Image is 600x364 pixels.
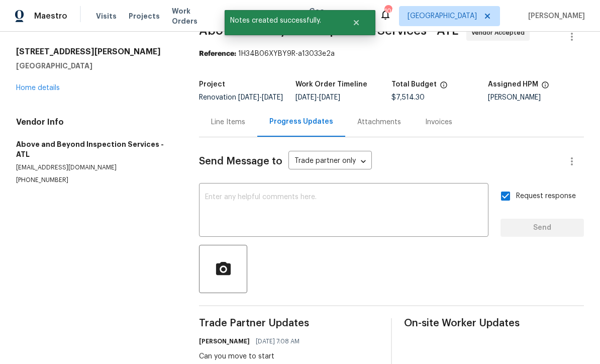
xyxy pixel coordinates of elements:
[524,11,585,21] span: [PERSON_NAME]
[16,139,175,159] h5: Above and Beyond Inspection Services - ATL
[256,336,299,346] span: [DATE] 7:08 AM
[295,94,340,101] span: -
[262,94,283,101] span: [DATE]
[16,117,175,127] h4: Vendor Info
[16,61,175,71] h5: [GEOGRAPHIC_DATA]
[225,10,340,31] span: Notes created successfully.
[295,81,367,88] h5: Work Order Timeline
[16,176,175,185] p: [PHONE_NUMBER]
[295,94,317,101] span: [DATE]
[269,117,333,127] div: Progress Updates
[288,153,372,170] div: Trade partner only
[199,49,584,59] div: 1H34B06XYBY9R-a13033e2a
[516,191,576,202] span: Request response
[340,13,373,33] button: Close
[199,81,225,88] h5: Project
[199,318,379,328] span: Trade Partner Updates
[384,6,391,16] div: 100
[129,11,160,21] span: Projects
[488,94,584,101] div: [PERSON_NAME]
[319,94,340,101] span: [DATE]
[199,351,306,361] div: Can you move to start
[34,11,67,21] span: Maestro
[172,6,213,26] span: Work Orders
[541,81,549,94] span: The hpm assigned to this work order.
[391,81,437,88] h5: Total Budget
[199,50,236,57] b: Reference:
[199,336,250,346] h6: [PERSON_NAME]
[238,94,259,101] span: [DATE]
[391,94,425,101] span: $7,514.30
[471,28,529,38] span: Vendor Accepted
[309,6,367,26] span: Geo Assignments
[199,94,283,101] span: Renovation
[357,117,401,127] div: Attachments
[425,117,452,127] div: Invoices
[16,84,60,92] a: Home details
[96,11,117,21] span: Visits
[16,163,175,172] p: [EMAIL_ADDRESS][DOMAIN_NAME]
[440,81,448,94] span: The total cost of line items that have been proposed by Opendoor. This sum includes line items th...
[488,81,538,88] h5: Assigned HPM
[16,47,175,57] h2: [STREET_ADDRESS][PERSON_NAME]
[408,11,477,21] span: [GEOGRAPHIC_DATA]
[238,94,283,101] span: -
[404,318,584,328] span: On-site Worker Updates
[199,156,282,166] span: Send Message to
[211,117,245,127] div: Line Items
[199,25,458,37] span: Above and Beyond Inspection Services - ATL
